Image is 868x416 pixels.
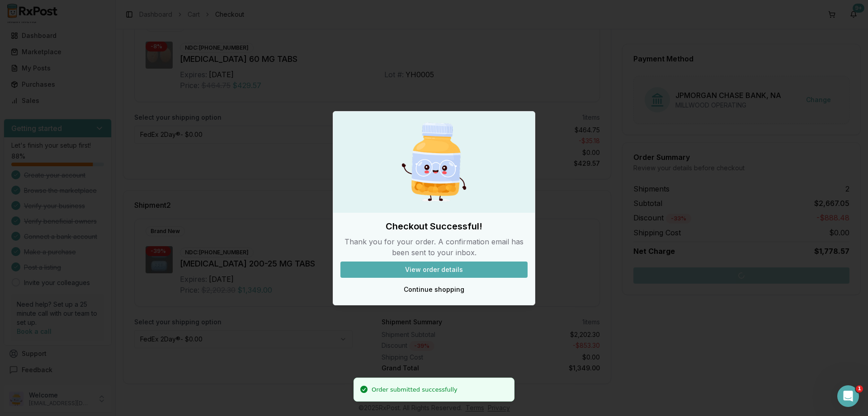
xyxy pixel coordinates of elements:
[837,385,859,407] iframe: Intercom live chat
[856,385,863,393] span: 1
[340,262,528,278] button: View order details
[391,119,477,206] img: Happy Pill Bottle
[340,220,528,233] h2: Checkout Successful!
[340,281,528,298] button: Continue shopping
[340,236,528,258] p: Thank you for your order. A confirmation email has been sent to your inbox.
